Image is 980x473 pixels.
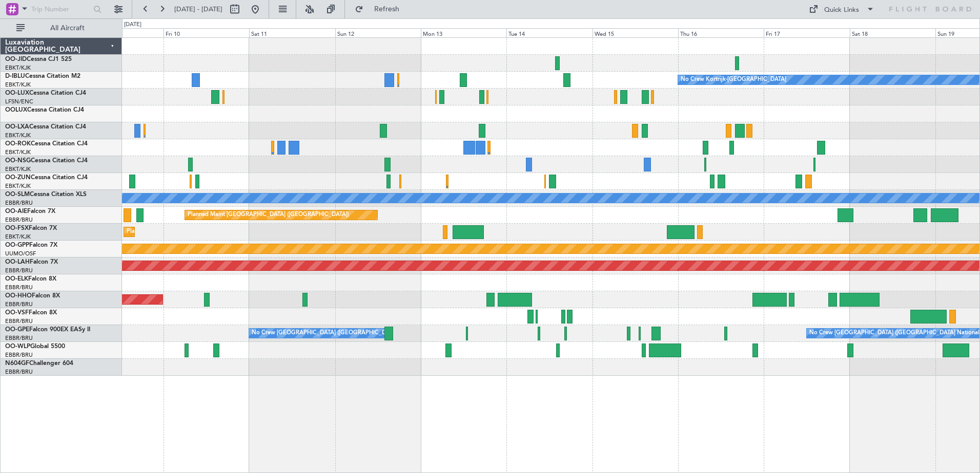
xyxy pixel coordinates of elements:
[5,148,31,156] a: EBKT/KJK
[5,56,27,62] span: OO-JID
[5,293,32,299] span: OO-HHO
[5,317,33,325] a: EBBR/BRU
[5,267,33,274] a: EBBR/BRU
[5,191,87,198] a: OO-SLMCessna Citation XLS
[5,351,33,359] a: EBBR/BRU
[5,368,33,376] a: EBBR/BRU
[5,182,31,190] a: EBKT/KJK
[164,28,249,37] div: Fri 10
[5,175,31,181] span: OO-ZUN
[5,284,33,291] a: EBBR/BRU
[5,73,25,79] span: D-IBLU
[5,158,31,164] span: OO-NSG
[11,20,111,36] button: All Aircraft
[5,141,88,147] a: OO-ROKCessna Citation CJ4
[127,224,246,240] div: Planned Maint Kortrijk-[GEOGRAPHIC_DATA]
[5,276,56,282] a: OO-ELKFalcon 8X
[124,20,141,29] div: [DATE]
[365,6,409,13] span: Refresh
[5,242,57,248] a: OO-GPPFalcon 7X
[681,72,786,88] div: No Crew Kortrijk-[GEOGRAPHIC_DATA]
[5,64,31,72] a: EBKT/KJK
[31,2,90,17] input: Trip Number
[5,343,30,350] span: OO-WLP
[5,242,29,248] span: OO-GPP
[5,250,36,257] a: UUMO/OSF
[5,276,28,282] span: OO-ELK
[5,73,80,79] a: D-IBLUCessna Citation M2
[27,25,108,32] span: All Aircraft
[5,158,88,164] a: OO-NSGCessna Citation CJ4
[252,326,423,341] div: No Crew [GEOGRAPHIC_DATA] ([GEOGRAPHIC_DATA] National)
[5,360,73,367] a: N604GFChallenger 604
[350,1,412,17] button: Refresh
[5,132,31,139] a: EBKT/KJK
[5,327,29,333] span: OO-GPE
[5,124,29,130] span: OO-LXA
[5,107,84,113] a: OOLUXCessna Citation CJ4
[5,208,55,214] a: OO-AIEFalcon 7X
[5,360,29,367] span: N604GF
[5,327,90,333] a: OO-GPEFalcon 900EX EASy II
[5,259,58,265] a: OO-LAHFalcon 7X
[5,175,88,181] a: OO-ZUNCessna Citation CJ4
[5,343,65,350] a: OO-WLPGlobal 5500
[5,165,31,173] a: EBKT/KJK
[249,28,335,37] div: Sat 11
[421,28,506,37] div: Mon 13
[5,107,27,113] span: OOLUX
[5,225,57,231] a: OO-FSXFalcon 7X
[174,5,222,14] span: [DATE] - [DATE]
[5,225,29,231] span: OO-FSX
[850,28,935,37] div: Sat 18
[593,28,678,37] div: Wed 15
[5,216,33,224] a: EBBR/BRU
[506,28,592,37] div: Tue 14
[678,28,764,37] div: Thu 16
[5,233,31,241] a: EBKT/KJK
[5,310,57,316] a: OO-VSFFalcon 8X
[5,259,30,265] span: OO-LAH
[5,300,33,308] a: EBBR/BRU
[5,124,86,130] a: OO-LXACessna Citation CJ4
[5,90,29,96] span: OO-LUX
[764,28,849,37] div: Fri 17
[5,98,33,105] a: LFSN/ENC
[5,208,27,214] span: OO-AIE
[5,141,31,147] span: OO-ROK
[5,293,60,299] a: OO-HHOFalcon 8X
[5,56,72,62] a: OO-JIDCessna CJ1 525
[188,207,349,223] div: Planned Maint [GEOGRAPHIC_DATA] ([GEOGRAPHIC_DATA])
[5,334,33,342] a: EBBR/BRU
[335,28,421,37] div: Sun 12
[804,1,880,17] button: Quick Links
[5,310,29,316] span: OO-VSF
[5,81,31,89] a: EBKT/KJK
[824,5,859,15] div: Quick Links
[5,199,33,207] a: EBBR/BRU
[5,191,30,198] span: OO-SLM
[5,90,86,96] a: OO-LUXCessna Citation CJ4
